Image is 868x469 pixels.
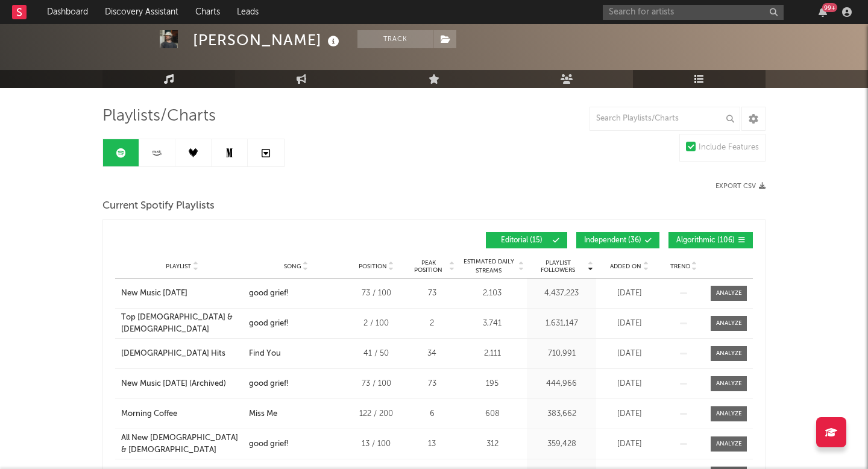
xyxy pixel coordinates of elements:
[530,259,586,274] span: Playlist Followers
[530,378,593,390] div: 444,966
[249,318,289,330] div: good grief!
[409,438,454,450] div: 13
[349,348,403,360] div: 41 / 50
[121,288,187,300] div: New Music [DATE]
[121,378,226,390] div: New Music [DATE] (Archived)
[699,140,759,155] div: Include Features
[102,199,215,213] span: Current Spotify Playlists
[121,348,243,360] a: [DEMOGRAPHIC_DATA] Hits
[249,378,289,390] div: good grief!
[461,288,524,300] div: 2,103
[121,408,243,420] a: Morning Coffee
[599,408,659,420] div: [DATE]
[599,318,659,330] div: [DATE]
[530,288,593,300] div: 4,437,223
[494,237,549,244] span: Editorial ( 15 )
[409,318,454,330] div: 2
[530,348,593,360] div: 710,991
[576,232,659,248] button: Independent(36)
[409,408,454,420] div: 6
[610,263,641,270] span: Added On
[249,408,277,420] div: Miss Me
[166,263,191,270] span: Playlist
[530,408,593,420] div: 383,662
[249,288,289,300] div: good grief!
[584,237,641,244] span: Independent ( 36 )
[409,259,447,274] span: Peak Position
[349,318,403,330] div: 2 / 100
[486,232,567,248] button: Editorial(15)
[102,109,216,124] span: Playlists/Charts
[409,378,454,390] div: 73
[599,438,659,450] div: [DATE]
[349,288,403,300] div: 73 / 100
[819,7,827,17] button: 99+
[121,378,243,390] a: New Music [DATE] (Archived)
[461,378,524,390] div: 195
[349,378,403,390] div: 73 / 100
[349,438,403,450] div: 13 / 100
[461,348,524,360] div: 2,111
[121,288,243,300] a: New Music [DATE]
[121,348,225,360] div: [DEMOGRAPHIC_DATA] Hits
[599,348,659,360] div: [DATE]
[603,5,784,20] input: Search for artists
[461,257,517,275] span: Estimated Daily Streams
[121,312,243,335] a: Top [DEMOGRAPHIC_DATA] & [DEMOGRAPHIC_DATA]
[121,408,177,420] div: Morning Coffee
[409,288,454,300] div: 73
[676,237,735,244] span: Algorithmic ( 106 )
[349,408,403,420] div: 122 / 200
[249,438,289,450] div: good grief!
[590,107,740,131] input: Search Playlists/Charts
[822,3,837,12] div: 99 +
[249,348,281,360] div: Find You
[193,30,342,50] div: [PERSON_NAME]
[668,232,753,248] button: Algorithmic(106)
[461,408,524,420] div: 608
[409,348,454,360] div: 34
[670,263,690,270] span: Trend
[284,263,301,270] span: Song
[461,318,524,330] div: 3,741
[530,438,593,450] div: 359,428
[599,288,659,300] div: [DATE]
[359,263,387,270] span: Position
[599,378,659,390] div: [DATE]
[461,438,524,450] div: 312
[715,183,766,190] button: Export CSV
[121,432,243,456] a: All New [DEMOGRAPHIC_DATA] & [DEMOGRAPHIC_DATA]
[530,318,593,330] div: 1,631,147
[357,30,433,48] button: Track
